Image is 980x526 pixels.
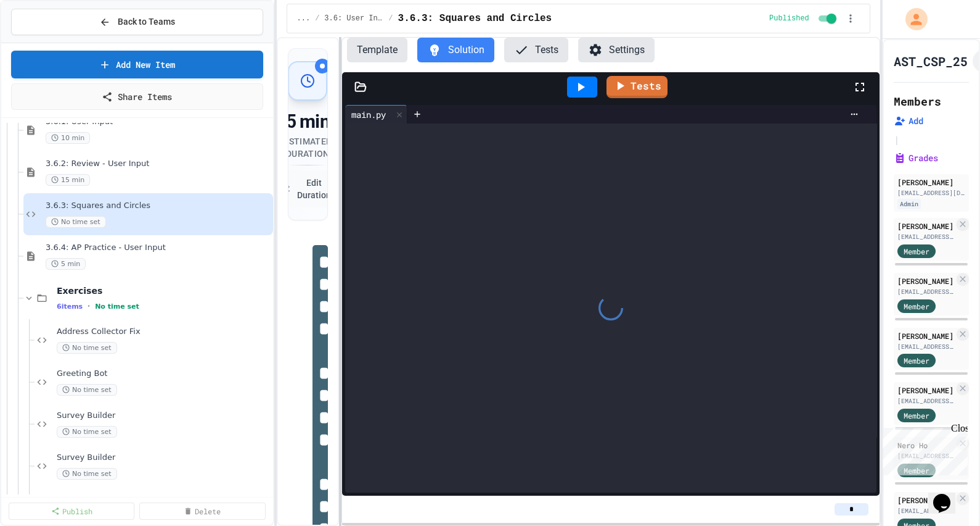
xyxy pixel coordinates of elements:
[897,287,954,296] div: [EMAIL_ADDRESS][DOMAIN_NAME]
[897,495,954,506] div: [PERSON_NAME]
[46,243,271,253] span: 3.6.4: AP Practice - User Input
[878,423,968,475] iframe: chat widget
[897,506,954,516] div: [EMAIL_ADDRESS][DOMAIN_NAME]
[46,159,271,169] span: 3.6.2: Review - User Input
[118,15,175,28] span: Back to Teams
[897,199,921,209] div: Admin
[897,220,954,232] div: [PERSON_NAME]
[57,342,117,354] span: No time set
[894,52,968,70] h1: AST_CSP_25
[57,303,83,311] span: 6 items
[398,11,552,26] span: 3.6.3: Squares and Circles
[46,201,271,211] span: 3.6.3: Squares and Circles
[897,396,954,406] div: [EMAIL_ADDRESS][DOMAIN_NAME]
[894,93,941,110] h2: Members
[57,411,271,421] span: Survey Builder
[928,477,968,514] iframe: chat widget
[95,303,139,311] span: No time set
[46,258,86,270] span: 5 min
[315,14,319,23] span: /
[57,285,271,296] span: Exercises
[46,174,90,186] span: 15 min
[904,301,929,312] span: Member
[139,503,265,520] a: Delete
[904,410,929,421] span: Member
[892,5,931,33] div: My Account
[897,330,954,341] div: [PERSON_NAME]
[904,355,929,366] span: Member
[897,385,954,396] div: [PERSON_NAME]
[769,14,809,23] span: Published
[57,468,117,480] span: No time set
[897,342,954,351] div: [EMAIL_ADDRESS][DOMAIN_NAME]
[769,11,839,26] div: Content is published and visible to students
[57,426,117,438] span: No time set
[46,132,90,144] span: 10 min
[11,51,263,78] a: Add New Item
[9,503,134,520] a: Publish
[894,152,938,164] button: Grades
[5,5,85,78] div: Chat with us now!Close
[57,384,117,396] span: No time set
[11,9,263,35] button: Back to Teams
[324,14,383,23] span: 3.6: User Input
[904,246,929,257] span: Member
[897,177,965,188] div: [PERSON_NAME]
[57,453,271,463] span: Survey Builder
[897,188,965,198] div: [EMAIL_ADDRESS][DOMAIN_NAME]
[897,275,954,286] div: [PERSON_NAME]
[57,327,271,337] span: Address Collector Fix
[11,83,263,110] a: Share Items
[897,232,954,241] div: [EMAIL_ADDRESS][DOMAIN_NAME]
[894,115,923,127] button: Add
[57,369,271,379] span: Greeting Bot
[388,14,393,23] span: /
[88,301,90,311] span: •
[894,132,900,147] span: |
[46,216,106,228] span: No time set
[297,14,311,23] span: ...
